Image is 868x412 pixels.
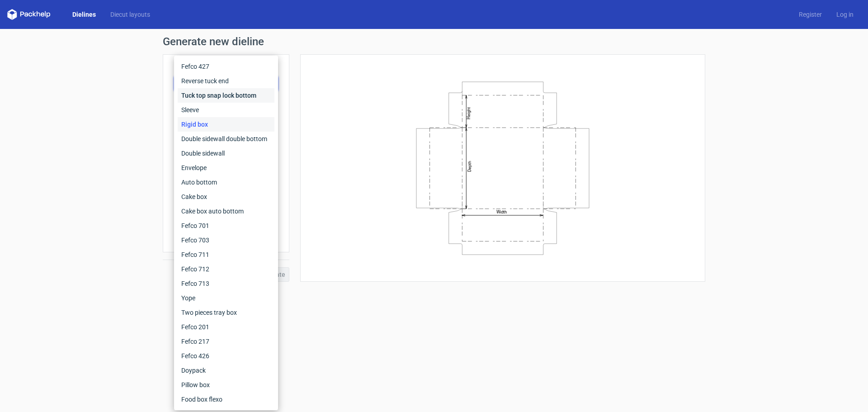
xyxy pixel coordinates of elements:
div: Fefco 217 [178,334,274,349]
div: Fefco 201 [178,320,274,334]
a: Dielines [65,10,103,19]
div: Fefco 703 [178,233,274,247]
div: Reverse tuck end [178,74,274,88]
div: Cake box [178,189,274,204]
div: Pillow box [178,378,274,392]
div: Double sidewall double bottom [178,132,274,146]
div: Fefco 427 [178,59,274,74]
div: Double sidewall [178,146,274,161]
h1: Generate new dieline [163,36,705,47]
div: Fefco 712 [178,262,274,276]
div: Fefco 426 [178,349,274,363]
div: Two pieces tray box [178,305,274,320]
div: Fefco 701 [178,218,274,233]
text: Width [496,209,507,214]
div: Food box flexo [178,392,274,407]
div: Fefco 713 [178,276,274,291]
a: Diecut layouts [103,10,157,19]
text: Depth [467,161,472,171]
div: Rigid box [178,117,274,132]
div: Tuck top snap lock bottom [178,88,274,103]
div: Yope [178,291,274,305]
div: Fefco 711 [178,247,274,262]
div: Cake box auto bottom [178,204,274,218]
text: Height [466,107,471,119]
div: Sleeve [178,103,274,117]
a: Log in [829,10,861,19]
div: Doypack [178,363,274,378]
div: Auto bottom [178,175,274,189]
a: Register [792,10,829,19]
div: Envelope [178,161,274,175]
